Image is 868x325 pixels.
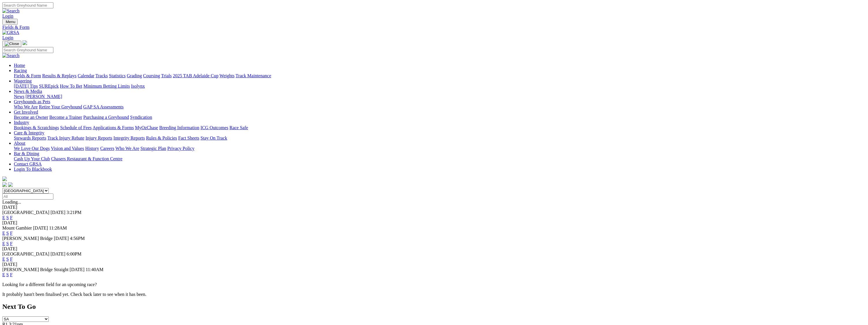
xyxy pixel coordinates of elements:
a: Integrity Reports [113,136,145,140]
span: [DATE] [33,226,48,230]
a: Home [14,63,25,68]
img: logo-grsa-white.png [2,176,7,181]
a: Rules & Policies [146,136,177,140]
a: Contact GRSA [14,161,42,166]
div: Industry [14,125,866,130]
a: 2025 TAB Adelaide Cup [173,73,218,78]
img: Close [5,42,19,46]
a: Syndication [130,115,152,120]
span: [DATE] [70,267,85,272]
a: Tracks [95,73,108,78]
a: S [6,257,9,262]
img: GRSA [2,30,19,35]
div: News & Media [14,94,866,99]
a: Breeding Information [159,125,199,130]
a: How To Bet [60,84,83,89]
a: Injury Reports [85,136,112,140]
a: S [6,272,9,277]
a: Grading [127,73,142,78]
a: Racing [14,68,27,73]
a: SUREpick [39,84,59,89]
div: Care & Integrity [14,136,866,141]
a: S [6,241,9,246]
partial: It probably hasn't been finalised yet. Check back later to see when it has been. [2,292,147,297]
a: Purchasing a Greyhound [83,115,129,120]
div: [DATE] [2,246,866,251]
span: 11:40AM [86,267,104,272]
a: Get Involved [14,110,38,114]
a: Chasers Restaurant & Function Centre [51,156,122,161]
input: Search [2,47,53,53]
span: 11:28AM [49,226,67,230]
span: Menu [6,20,15,24]
a: Schedule of Fees [60,125,91,130]
span: [DATE] [54,236,69,241]
a: Wagering [14,78,32,83]
a: [DATE] Tips [14,84,38,89]
span: Mount Gambier [2,226,32,230]
a: E [2,231,5,236]
a: E [2,241,5,246]
a: Greyhounds as Pets [14,99,50,104]
img: Search [2,53,20,58]
img: logo-grsa-white.png [23,40,27,45]
a: Privacy Policy [167,146,194,151]
a: GAP SA Assessments [83,104,124,109]
a: S [6,215,9,220]
div: [DATE] [2,262,866,267]
a: Who We Are [115,146,139,151]
a: Careers [100,146,114,151]
a: F [10,272,13,277]
a: [PERSON_NAME] [25,94,62,99]
input: Select date [2,194,53,200]
a: Stewards Reports [14,136,46,140]
a: Bookings & Scratchings [14,125,59,130]
a: Applications & Forms [93,125,134,130]
a: F [10,215,13,220]
span: 3:21PM [67,210,82,215]
a: Care & Integrity [14,130,44,135]
span: Loading... [2,200,21,204]
input: Search [2,2,53,8]
span: [DATE] [50,251,65,256]
div: About [14,146,866,151]
button: Toggle navigation [2,19,18,25]
div: Wagering [14,84,866,89]
p: Looking for a different field for an upcoming race? [2,282,866,287]
a: Track Injury Rebate [47,136,84,140]
a: E [2,272,5,277]
a: Become an Owner [14,115,48,120]
a: Track Maintenance [236,73,271,78]
a: F [10,231,13,236]
a: History [85,146,99,151]
a: Cash Up Your Club [14,156,50,161]
a: Minimum Betting Limits [83,84,130,89]
span: [PERSON_NAME] Bridge [2,236,53,241]
a: Weights [220,73,235,78]
a: Fields & Form [2,25,866,30]
a: Who We Are [14,104,38,109]
a: Vision and Values [51,146,84,151]
a: News & Media [14,89,42,94]
a: Login [2,14,13,18]
a: E [2,257,5,262]
div: [DATE] [2,205,866,210]
div: Racing [14,73,866,78]
a: We Love Our Dogs [14,146,50,151]
span: [DATE] [50,210,65,215]
a: Bar & Dining [14,151,39,156]
a: F [10,257,13,262]
span: [PERSON_NAME] Bridge Straight [2,267,68,272]
a: Fields & Form [14,73,41,78]
a: ICG Outcomes [200,125,228,130]
a: Login To Blackbook [14,167,52,172]
a: News [14,94,24,99]
div: Get Involved [14,115,866,120]
a: Race Safe [229,125,248,130]
a: E [2,215,5,220]
div: [DATE] [2,220,866,226]
a: About [14,141,25,146]
a: Become a Trainer [49,115,82,120]
div: Greyhounds as Pets [14,104,866,110]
